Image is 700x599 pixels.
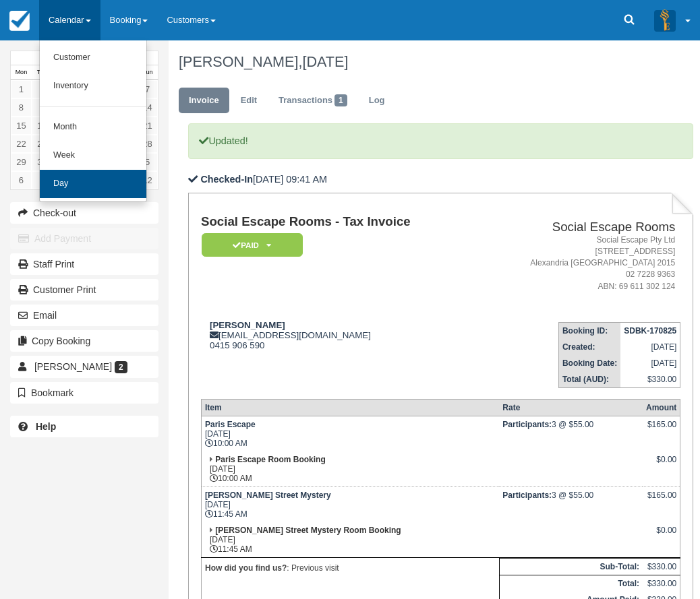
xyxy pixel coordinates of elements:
td: [DATE] 10:00 AM [201,416,499,451]
a: 5 [137,153,158,171]
th: Booking ID: [558,322,620,339]
th: Sun [137,65,158,80]
em: Paid [202,233,303,257]
a: Help [10,416,158,437]
strong: Participants [502,420,552,429]
strong: Participants [502,491,552,500]
th: Created: [558,339,620,355]
th: Tue [32,65,53,80]
p: [DATE] 09:41 AM [188,172,693,187]
a: Edit [231,88,267,114]
a: 6 [11,171,32,189]
a: 16 [32,117,53,135]
td: $330.00 [643,575,680,592]
p: Updated! [188,123,693,159]
td: 3 @ $55.00 [499,486,643,522]
b: Help [36,421,56,432]
td: $330.00 [643,558,680,575]
a: Customer [40,44,146,72]
th: Mon [11,65,32,80]
th: Total: [499,575,643,592]
a: Inventory [40,72,146,100]
a: 12 [137,171,158,189]
a: Log [359,88,395,114]
th: Booking Date: [558,355,620,371]
a: Week [40,141,146,170]
p: : Previous visit [205,561,496,575]
a: 21 [137,117,158,135]
strong: [PERSON_NAME] Street Mystery Room Booking [215,526,401,535]
a: Staff Print [10,253,158,275]
div: $165.00 [646,420,676,440]
a: 23 [32,135,53,153]
ul: Calendar [39,40,147,202]
th: Item [201,399,499,416]
a: 7 [137,80,158,98]
a: 30 [32,153,53,171]
a: 15 [11,117,32,135]
h2: Social Escape Rooms [482,220,675,234]
div: $165.00 [646,491,676,511]
td: $330.00 [620,371,680,388]
th: Rate [499,399,643,416]
h1: [PERSON_NAME], [179,54,684,70]
td: [DATE] [620,339,680,355]
a: Customer Print [10,279,158,301]
a: 8 [11,98,32,117]
strong: How did you find us? [205,563,287,573]
div: [EMAIL_ADDRESS][DOMAIN_NAME] 0415 906 590 [201,320,476,350]
a: 2 [32,80,53,98]
td: [DATE] [620,355,680,371]
a: 28 [137,135,158,153]
a: Paid [201,232,298,257]
div: $0.00 [646,455,676,475]
button: Email [10,305,158,326]
td: [DATE] 10:00 AM [201,451,499,487]
td: [DATE] 11:45 AM [201,486,499,522]
strong: [PERSON_NAME] [210,320,285,330]
button: Check-out [10,202,158,224]
span: 2 [115,361,127,373]
strong: Paris Escape Room Booking [215,455,325,464]
th: Total (AUD): [558,371,620,388]
div: $0.00 [646,526,676,546]
td: [DATE] 11:45 AM [201,522,499,558]
a: [PERSON_NAME] 2 [10,356,158,377]
button: Copy Booking [10,330,158,352]
a: Transactions1 [268,88,357,114]
a: Invoice [179,88,229,114]
strong: SDBK-170825 [624,326,676,336]
a: Day [40,170,146,198]
button: Add Payment [10,228,158,249]
a: 9 [32,98,53,117]
span: [PERSON_NAME] [34,361,112,372]
a: 1 [11,80,32,98]
strong: Paris Escape [205,420,256,429]
b: Checked-In [200,174,253,185]
a: 14 [137,98,158,117]
h1: Social Escape Rooms - Tax Invoice [201,215,476,229]
img: A3 [654,9,676,31]
img: checkfront-main-nav-mini-logo.png [9,11,30,31]
span: 1 [334,94,347,106]
th: Amount [643,399,680,416]
address: Social Escape Pty Ltd [STREET_ADDRESS] Alexandria [GEOGRAPHIC_DATA] 2015 02 7228 9363 ABN: 69 611... [482,234,675,292]
td: 3 @ $55.00 [499,416,643,451]
button: Bookmark [10,382,158,404]
a: 29 [11,153,32,171]
a: Month [40,113,146,141]
th: Sub-Total: [499,558,643,575]
span: [DATE] [302,53,348,70]
a: 22 [11,135,32,153]
a: 7 [32,171,53,189]
strong: [PERSON_NAME] Street Mystery [205,491,331,500]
